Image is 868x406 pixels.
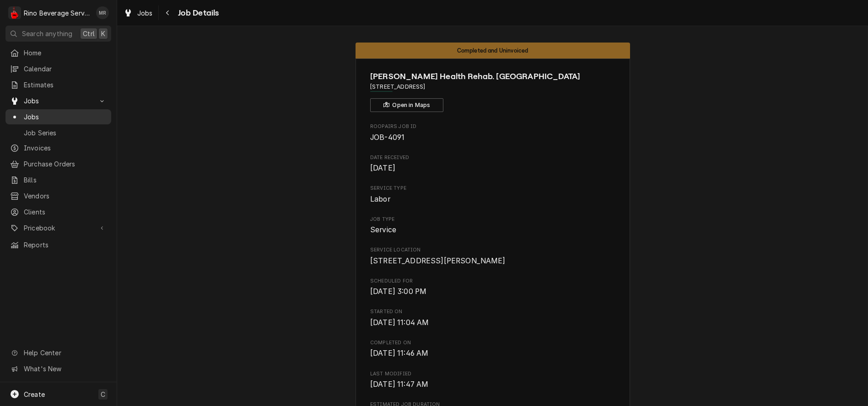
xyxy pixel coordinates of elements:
[96,6,109,19] div: MR
[356,43,630,59] div: Status
[5,204,111,219] a: Clients
[24,364,106,374] span: What's New
[5,220,111,235] a: Go to Pricebook
[101,390,105,399] span: C
[5,140,111,155] a: Invoices
[370,256,615,267] span: Service Location
[370,380,428,389] span: [DATE] 11:47 AM
[370,256,506,265] span: [STREET_ADDRESS][PERSON_NAME]
[24,175,107,185] span: Bills
[370,278,615,285] span: Scheduled For
[24,159,107,169] span: Purchase Orders
[24,80,107,90] span: Estimates
[370,317,615,328] span: Started On
[24,143,107,153] span: Invoices
[370,164,395,172] span: [DATE]
[5,188,111,203] a: Vendors
[370,348,615,359] span: Completed On
[161,5,175,20] button: Navigate back
[24,390,45,398] span: Create
[370,98,443,112] button: Open in Maps
[370,132,615,143] span: Roopairs Job ID
[24,191,107,201] span: Vendors
[370,216,615,223] span: Job Type
[175,7,219,19] span: Job Details
[370,185,615,204] div: Service Type
[370,370,615,390] div: Last Modified
[120,5,156,21] a: Jobs
[370,224,615,235] span: Job Type
[137,8,153,18] span: Jobs
[8,6,21,19] div: R
[22,29,72,38] span: Search anything
[370,246,615,254] span: Service Location
[5,156,111,171] a: Purchase Orders
[370,83,615,91] span: Address
[370,154,615,161] span: Date Received
[5,93,111,108] a: Go to Jobs
[24,223,93,233] span: Pricebook
[24,64,107,74] span: Calendar
[370,225,396,234] span: Service
[370,339,615,347] span: Completed On
[5,345,111,360] a: Go to Help Center
[370,163,615,174] span: Date Received
[5,77,111,92] a: Estimates
[370,318,429,327] span: [DATE] 11:04 AM
[370,70,615,112] div: Client Information
[370,379,615,390] span: Last Modified
[24,8,91,18] div: Rino Beverage Service
[24,128,107,138] span: Job Series
[24,348,106,358] span: Help Center
[370,370,615,378] span: Last Modified
[5,45,111,60] a: Home
[370,308,615,315] span: Started On
[370,287,426,296] span: [DATE] 3:00 PM
[5,172,111,187] a: Bills
[8,6,21,19] div: Rino Beverage Service's Avatar
[24,112,107,122] span: Jobs
[370,194,615,205] span: Service Type
[370,216,615,235] div: Job Type
[24,207,107,217] span: Clients
[5,26,111,42] button: Search anythingCtrlK
[370,70,615,83] span: Name
[370,308,615,328] div: Started On
[96,6,109,19] div: Melissa Rinehart's Avatar
[370,195,390,203] span: Labor
[5,61,111,76] a: Calendar
[370,133,404,142] span: JOB-4091
[370,246,615,266] div: Service Location
[370,123,615,143] div: Roopairs Job ID
[370,278,615,297] div: Scheduled For
[101,29,105,38] span: K
[370,286,615,297] span: Scheduled For
[83,29,95,38] span: Ctrl
[370,185,615,192] span: Service Type
[24,48,107,58] span: Home
[370,123,615,130] span: Roopairs Job ID
[24,240,107,250] span: Reports
[5,361,111,376] a: Go to What's New
[370,339,615,359] div: Completed On
[5,109,111,124] a: Jobs
[24,96,93,106] span: Jobs
[5,237,111,252] a: Reports
[370,154,615,174] div: Date Received
[5,125,111,140] a: Job Series
[457,48,528,53] span: Completed and Uninvoiced
[370,349,428,358] span: [DATE] 11:46 AM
